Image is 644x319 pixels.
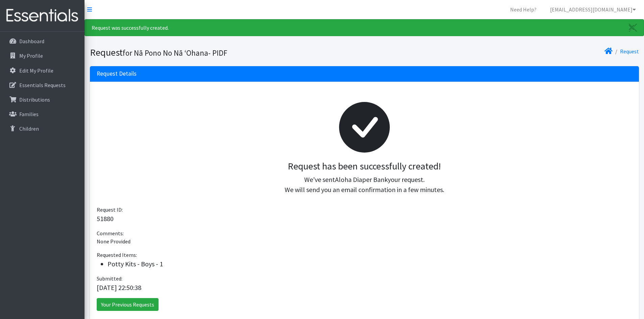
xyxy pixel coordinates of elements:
[19,82,66,88] p: Essentials Requests
[97,238,130,245] span: None Provided
[620,48,639,55] a: Request
[3,93,82,106] a: Distributions
[335,175,388,184] span: Aloha Diaper Bank
[545,3,641,16] a: [EMAIL_ADDRESS][DOMAIN_NAME]
[19,52,43,59] p: My Profile
[97,275,122,282] span: Submitted:
[90,47,362,58] h1: Request
[622,20,644,36] a: Close
[85,19,644,36] div: Request was successfully created.
[3,122,82,135] a: Children
[19,38,44,45] p: Dashboard
[97,298,159,311] a: Your Previous Requests
[3,49,82,62] a: My Profile
[97,70,137,77] h3: Request Details
[97,214,632,224] p: 51880
[19,111,39,117] p: Families
[102,161,627,172] h3: Request has been successfully created!
[19,67,53,74] p: Edit My Profile
[505,3,542,16] a: Need Help?
[102,175,627,195] p: We've sent your request. We will send you an email confirmation in a few minutes.
[97,251,137,258] span: Requested Items:
[3,78,82,92] a: Essentials Requests
[19,96,50,103] p: Distributions
[108,259,632,269] li: Potty Kits - Boys - 1
[3,64,82,77] a: Edit My Profile
[97,230,124,237] span: Comments:
[123,48,227,58] small: for Nā Pono No Nā ʻOhana- PIDF
[97,283,632,293] p: [DATE] 22:50:38
[3,107,82,121] a: Families
[3,34,82,48] a: Dashboard
[19,125,39,132] p: Children
[3,4,82,27] img: HumanEssentials
[97,206,123,213] span: Request ID:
